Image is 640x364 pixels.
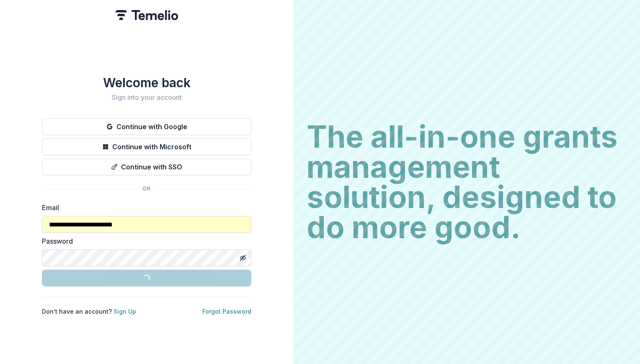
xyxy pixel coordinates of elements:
[42,159,251,175] button: Continue with SSO
[42,307,136,316] p: Don't have an account?
[236,251,250,265] button: Toggle password visibility
[202,308,251,315] a: Forgot Password
[42,138,251,155] button: Continue with Microsoft
[42,203,246,213] label: Email
[115,10,178,20] img: Temelio
[42,118,251,135] button: Continue with Google
[114,308,136,315] a: Sign Up
[42,236,246,246] label: Password
[42,94,251,101] h2: Sign into your account
[42,75,251,90] h1: Welcome back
